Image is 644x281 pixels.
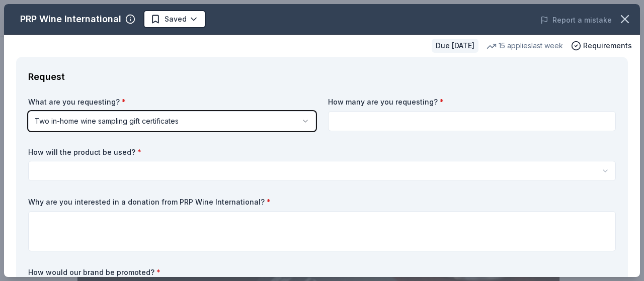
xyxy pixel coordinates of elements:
label: How would our brand be promoted? [28,267,616,277]
label: How will the product be used? [28,147,616,157]
button: Requirements [571,40,632,52]
div: 15 applies last week [487,40,563,52]
label: What are you requesting? [28,97,316,107]
div: PRP Wine International [20,11,121,27]
button: Report a mistake [540,14,612,26]
button: Saved [143,10,206,28]
div: Request [28,69,616,85]
label: How many are you requesting? [328,97,616,107]
span: Requirements [583,40,632,52]
label: Why are you interested in a donation from PRP Wine International? [28,197,616,207]
span: Saved [165,13,187,25]
div: Due [DATE] [432,39,478,53]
